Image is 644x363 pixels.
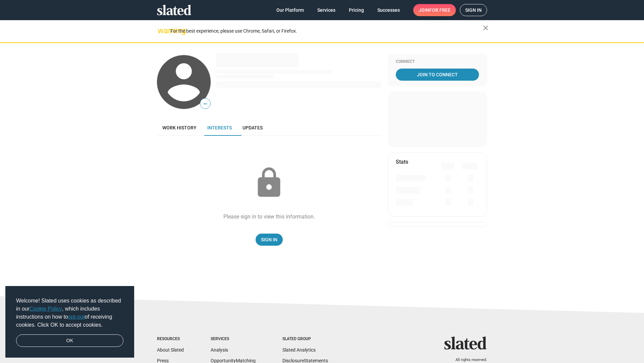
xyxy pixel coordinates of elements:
span: Join To Connect [397,69,478,81]
span: Successes [377,4,400,16]
a: Updates [237,120,268,136]
div: Slated Group [282,336,328,342]
a: Work history [157,120,202,136]
a: dismiss cookie message [16,334,123,347]
span: — [200,99,210,108]
span: Pricing [349,4,364,16]
mat-icon: lock [252,166,286,200]
div: Resources [157,336,184,342]
a: opt-out [68,314,85,320]
a: Our Platform [271,4,309,16]
mat-icon: close [482,24,490,32]
a: Services [312,4,341,16]
a: About Slated [157,347,184,353]
a: Slated Analytics [282,347,316,353]
span: Services [317,4,335,16]
div: cookieconsent [5,286,134,358]
a: Sign In [256,234,283,246]
span: for free [429,4,450,16]
span: Updates [243,125,263,130]
span: Sign In [261,234,277,246]
div: Please sign in to view this information. [223,213,315,220]
span: Join [419,4,450,16]
a: Sign in [460,4,487,16]
mat-card-title: Stats [396,158,408,165]
span: Work history [162,125,197,130]
a: Cookie Policy [30,306,62,312]
span: Our Platform [276,4,304,16]
div: Services [211,336,256,342]
a: Successes [372,4,405,16]
a: Analysis [211,347,228,353]
span: Welcome! Slated uses cookies as described in our , which includes instructions on how to of recei... [16,297,123,329]
span: Interests [207,125,232,130]
a: Pricing [343,4,369,16]
span: Sign in [465,4,482,16]
a: Joinfor free [413,4,456,16]
a: Join To Connect [396,69,479,81]
a: Interests [202,120,237,136]
div: Connect [396,59,479,65]
div: For the best experience, please use Chrome, Safari, or Firefox. [170,27,483,36]
mat-icon: warning [158,27,166,35]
